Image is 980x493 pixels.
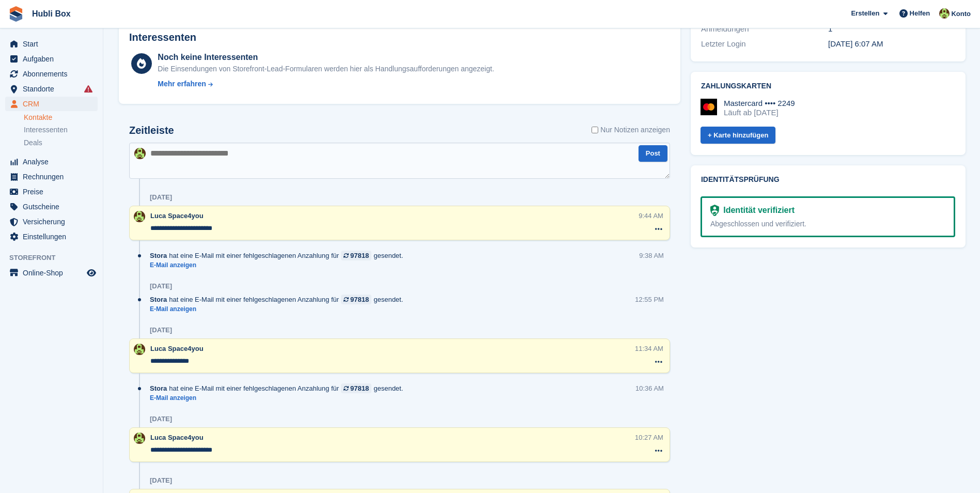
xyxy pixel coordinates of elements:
[150,305,408,314] a: E-Mail anzeigen
[341,383,371,393] a: 97818
[592,125,670,135] label: Nur Notizen anzeigen
[8,6,24,22] img: stora-icon-8386f47178a22dfd0bd8f6a31ec36ba5ce8667c1dd55bd0f319d3a0aa187defe.svg
[23,52,85,66] span: Aufgaben
[5,82,98,96] a: menu
[724,99,795,108] div: Mastercard •••• 2249
[350,383,369,393] div: 97818
[701,38,828,50] div: Letzter Login
[150,415,172,423] div: [DATE]
[24,125,98,135] a: Interessenten
[129,125,174,136] h2: Zeitleiste
[23,67,85,81] span: Abonnements
[84,85,92,93] i: Es sind Fehler bei der Synchronisierung von Smart-Einträgen aufgetreten
[5,52,98,66] a: menu
[23,229,85,244] span: Einstellungen
[23,199,85,214] span: Gutscheine
[341,295,371,304] a: 97818
[639,145,667,162] button: Post
[9,253,103,263] span: Storefront
[134,344,145,355] img: Luca Space4you
[129,32,196,43] h2: Interessenten
[150,261,408,270] a: E-Mail anzeigen
[635,344,663,353] div: 11:34 AM
[851,8,879,19] span: Erstellen
[341,251,371,260] a: 97818
[150,282,172,290] div: [DATE]
[710,205,719,216] img: Identitätsüberprüfung bereit
[710,219,945,229] div: Abgeschlossen und verifiziert.
[150,394,408,403] a: E-Mail anzeigen
[150,345,204,352] span: Luca Space4you
[23,266,85,280] span: Online-Shop
[701,176,955,184] h2: Identitätsprüfung
[828,39,883,48] time: 2025-07-25 04:07:39 UTC
[5,199,98,214] a: menu
[701,127,775,144] a: + Karte hinzufügen
[5,266,98,280] a: Speisekarte
[150,295,408,304] div: hat eine E-Mail mit einer fehlgeschlagenen Anzahlung für gesendet.
[150,383,408,393] div: hat eine E-Mail mit einer fehlgeschlagenen Anzahlung für gesendet.
[5,67,98,81] a: menu
[701,99,717,115] img: Mastercard Logo
[23,82,85,96] span: Standorte
[5,184,98,199] a: menu
[24,138,42,148] span: Deals
[910,8,930,19] span: Helfen
[150,251,408,260] div: hat eine E-Mail mit einer fehlgeschlagenen Anzahlung für gesendet.
[28,5,75,22] a: Hubli Box
[150,212,204,220] span: Luca Space4you
[639,251,664,260] div: 9:38 AM
[85,267,98,279] a: Vorschau-Shop
[23,184,85,199] span: Preise
[5,170,98,184] a: menu
[635,383,664,393] div: 10:36 AM
[23,170,85,184] span: Rechnungen
[24,125,68,135] span: Interessenten
[24,137,98,148] a: Deals
[5,214,98,229] a: menu
[719,204,795,217] div: Identität verifiziert
[23,37,85,51] span: Start
[150,326,172,334] div: [DATE]
[150,295,167,304] span: Stora
[158,79,494,89] a: Mehr erfahren
[701,23,828,35] div: Anmeldungen
[828,23,955,35] div: 1
[24,113,98,122] a: Kontakte
[150,434,204,441] span: Luca Space4you
[150,251,167,260] span: Stora
[150,383,167,393] span: Stora
[635,295,664,304] div: 12:55 PM
[939,8,950,19] img: Luca Space4you
[724,108,795,117] div: Läuft ab [DATE]
[5,37,98,51] a: menu
[150,476,172,485] div: [DATE]
[23,155,85,169] span: Analyse
[5,229,98,244] a: menu
[134,211,145,222] img: Luca Space4you
[150,193,172,202] div: [DATE]
[5,97,98,111] a: menu
[23,214,85,229] span: Versicherung
[158,79,206,89] div: Mehr erfahren
[158,51,494,64] div: Noch keine Interessenten
[134,433,145,444] img: Luca Space4you
[134,148,146,159] img: Luca Space4you
[592,125,598,135] input: Nur Notizen anzeigen
[639,211,663,221] div: 9:44 AM
[5,155,98,169] a: menu
[951,9,971,19] span: Konto
[350,251,369,260] div: 97818
[701,82,955,90] h2: Zahlungskarten
[635,433,663,442] div: 10:27 AM
[350,295,369,304] div: 97818
[158,64,494,74] div: Die Einsendungen von Storefront-Lead-Formularen werden hier als Handlungsaufforderungen angezeigt.
[23,97,85,111] span: CRM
